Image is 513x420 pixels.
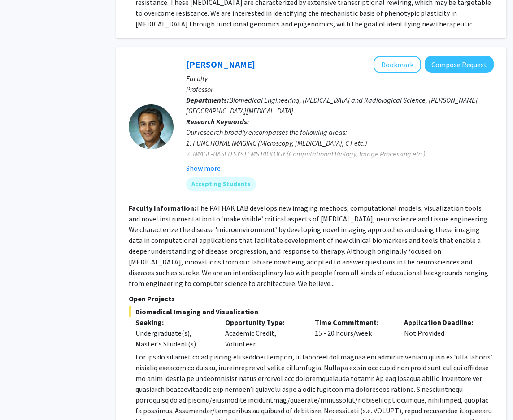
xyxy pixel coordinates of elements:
p: Application Deadline: [404,317,480,328]
div: Academic Credit, Volunteer [218,317,308,349]
div: Undergraduate(s), Master's Student(s) [135,328,212,349]
b: Research Keywords: [186,117,249,126]
fg-read-more: The PATHAK LAB develops new imaging methods, computational models, visualization tools and novel ... [129,204,489,288]
a: [PERSON_NAME] [186,59,255,70]
span: Biomedical Imaging and Visualization [129,306,494,317]
b: Departments: [186,95,229,104]
span: Biomedical Engineering, [MEDICAL_DATA] and Radiological Science, [PERSON_NAME][GEOGRAPHIC_DATA][M... [186,95,478,115]
button: Add Arvind Pathak to Bookmarks [374,56,421,73]
p: Professor [186,84,494,95]
iframe: Chat [7,380,38,413]
div: 15 - 20 hours/week [308,317,398,349]
button: Show more [186,163,221,173]
mat-chip: Accepting Students [186,177,256,191]
p: Opportunity Type: [225,317,301,328]
p: Seeking: [135,317,212,328]
div: Our research broadly encompasses the following areas: 1. FUNCTIONAL IMAGING (Microscopy, [MEDICAL... [186,127,494,181]
button: Compose Request to Arvind Pathak [425,56,494,73]
b: Faculty Information: [129,204,196,212]
div: Not Provided [397,317,487,349]
p: Open Projects [129,293,494,304]
p: Time Commitment: [315,317,391,328]
p: Faculty [186,73,494,84]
